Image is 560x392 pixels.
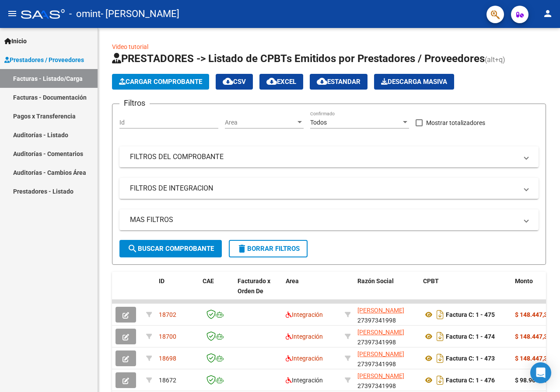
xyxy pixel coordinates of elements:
[357,371,416,389] div: 27397341998
[216,74,253,90] button: CSV
[357,278,394,284] span: Razón Social
[515,355,551,362] strong: $ 148.447,32
[286,311,323,318] span: Integración
[159,355,176,362] span: 18698
[310,74,367,90] button: Estandar
[237,245,300,253] span: Borrar Filtros
[112,74,209,90] button: Cargar Comprobante
[357,372,404,379] span: [PERSON_NAME]
[381,78,447,86] span: Descarga Masiva
[130,152,518,162] mat-panel-title: FILTROS DEL COMPROBANTE
[225,119,296,126] span: Area
[357,327,416,346] div: 27397341998
[446,311,495,318] strong: Factura C: 1 - 475
[286,355,323,362] span: Integración
[127,245,214,253] span: Buscar Comprobante
[515,311,551,318] strong: $ 148.447,32
[159,377,176,384] span: 18672
[119,78,202,86] span: Cargar Comprobante
[4,55,84,65] span: Prestadores / Proveedores
[426,118,485,128] span: Mostrar totalizadores
[234,272,282,310] datatable-header-cell: Facturado x Orden De
[112,52,485,65] span: PRESTADORES -> Listado de CPBTs Emitidos por Prestadores / Proveedores
[420,272,511,310] datatable-header-cell: CPBT
[237,243,247,254] mat-icon: delete
[286,278,299,284] span: Area
[119,146,539,167] mat-expansion-panel-header: FILTROS DEL COMPROBANTE
[7,8,17,19] mat-icon: menu
[69,4,101,24] span: - omint
[446,333,495,340] strong: Factura C: 1 - 474
[542,8,553,19] mat-icon: person
[354,272,420,310] datatable-header-cell: Razón Social
[266,78,296,86] span: EXCEL
[119,178,539,199] mat-expansion-panel-header: FILTROS DE INTEGRACION
[199,272,234,310] datatable-header-cell: CAE
[357,349,416,368] div: 27397341998
[434,330,446,343] i: Descargar documento
[159,311,176,318] span: 18702
[357,350,404,357] span: [PERSON_NAME]
[159,333,176,340] span: 18700
[317,78,360,86] span: Estandar
[423,278,439,284] span: CPBT
[446,355,495,362] strong: Factura C: 1 - 473
[515,333,551,340] strong: $ 148.447,32
[223,78,246,86] span: CSV
[119,209,539,230] mat-expansion-panel-header: MAS FILTROS
[127,243,138,254] mat-icon: search
[515,278,533,284] span: Monto
[112,43,148,50] a: Video tutorial
[101,4,179,24] span: - [PERSON_NAME]
[434,308,446,322] i: Descargar documento
[159,278,164,284] span: ID
[119,97,150,109] h3: Filtros
[130,184,518,193] mat-panel-title: FILTROS DE INTEGRACION
[203,278,214,284] span: CAE
[446,377,495,384] strong: Factura C: 1 - 476
[4,36,27,46] span: Inicio
[357,329,404,336] span: [PERSON_NAME]
[238,278,270,295] span: Facturado x Orden De
[485,56,505,64] span: (alt+q)
[310,119,327,126] span: Todos
[374,74,454,90] button: Descarga Masiva
[266,76,277,87] mat-icon: cloud_download
[286,333,323,340] span: Integración
[317,76,327,87] mat-icon: cloud_download
[434,373,446,387] i: Descargar documento
[259,74,303,90] button: EXCEL
[286,377,323,384] span: Integración
[434,351,446,365] i: Descargar documento
[515,377,547,384] strong: $ 98.964,88
[229,240,308,257] button: Borrar Filtros
[282,272,341,310] datatable-header-cell: Area
[155,272,199,310] datatable-header-cell: ID
[530,362,551,383] div: Open Intercom Messenger
[374,74,454,90] app-download-masive: Descarga masiva de comprobantes (adjuntos)
[357,305,416,324] div: 27397341998
[357,307,404,314] span: [PERSON_NAME]
[119,240,222,257] button: Buscar Comprobante
[223,76,233,87] mat-icon: cloud_download
[130,215,518,225] mat-panel-title: MAS FILTROS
